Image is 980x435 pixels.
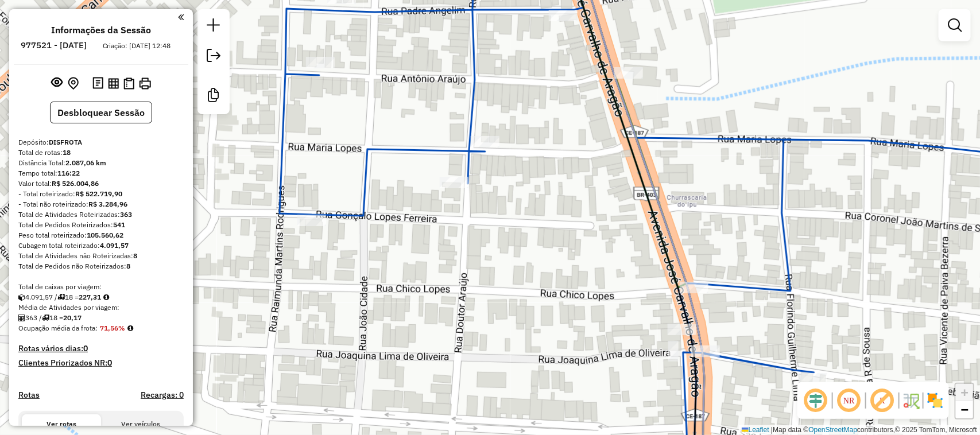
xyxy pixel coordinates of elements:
h4: Informações da Sessão [51,25,151,36]
a: Exportar sessão [202,44,225,70]
div: Média de Atividades por viagem: [18,302,184,313]
button: Ver veículos [101,414,180,434]
strong: 2.087,06 km [65,158,106,167]
div: Total de rotas: [18,147,184,158]
h4: Recargas: 0 [141,390,184,400]
div: Criação: [DATE] 12:48 [99,41,176,51]
i: Cubagem total roteirizado [18,294,25,301]
strong: 0 [107,358,112,368]
a: Leaflet [742,426,769,434]
i: Total de rotas [42,314,49,321]
div: 4.091,57 / 18 = [18,292,184,302]
i: Total de rotas [57,294,65,301]
span: Ocupação média da frota: [18,324,98,332]
div: Cubagem total roteirizado: [18,240,184,251]
span: Ocultar NR [835,387,863,414]
strong: 0 [83,343,88,354]
span: Ocultar deslocamento [802,387,830,414]
h4: Rotas vários dias: [18,344,184,354]
strong: 20,17 [63,313,82,322]
span: Exibir rótulo [869,387,896,414]
strong: 18 [63,148,71,157]
div: 363 / 18 = [18,313,184,323]
button: Ver rotas [22,414,101,434]
a: Zoom in [956,384,973,401]
i: Meta Caixas/viagem: 1,00 Diferença: 226,31 [103,294,109,301]
a: Rotas [18,390,40,400]
button: Imprimir Rotas [137,75,153,92]
div: Total de Pedidos não Roteirizados: [18,261,184,271]
h4: Clientes Priorizados NR: [18,358,184,368]
div: Peso total roteirizado: [18,230,184,240]
button: Desbloquear Sessão [50,102,152,123]
div: Map data © contributors,© 2025 TomTom, Microsoft [739,425,980,435]
div: Total de caixas por viagem: [18,282,184,292]
img: Fluxo de ruas [902,391,920,410]
span: − [961,402,969,417]
button: Exibir sessão original [49,74,65,92]
img: Exibir/Ocultar setores [926,391,944,410]
strong: 227,31 [79,293,101,301]
div: Valor total: [18,178,184,189]
button: Visualizar relatório de Roteirização [106,75,121,91]
strong: 363 [120,210,132,219]
strong: R$ 522.719,90 [75,189,122,198]
a: Exibir filtros [943,14,966,37]
a: OpenStreetMap [809,426,858,434]
strong: 4.091,57 [100,241,129,250]
a: Clique aqui para minimizar o painel [178,10,184,24]
strong: 8 [126,262,130,270]
span: | [771,426,773,434]
button: Logs desbloquear sessão [90,75,106,92]
div: Depósito: [18,137,184,147]
span: + [961,385,969,399]
i: Total de Atividades [18,314,25,321]
a: Zoom out [956,401,973,418]
em: Média calculada utilizando a maior ocupação (%Peso ou %Cubagem) de cada rota da sessão. Rotas cro... [127,325,133,332]
strong: 105.560,62 [87,231,123,239]
button: Visualizar Romaneio [121,75,137,92]
a: Criar modelo [202,84,225,110]
div: Distância Total: [18,158,184,168]
div: Tempo total: [18,168,184,178]
div: - Total não roteirizado: [18,199,184,209]
strong: 71,56% [100,324,125,332]
div: Total de Atividades não Roteirizadas: [18,251,184,261]
div: - Total roteirizado: [18,189,184,199]
div: Total de Pedidos Roteirizados: [18,220,184,230]
strong: DISFROTA [49,138,82,146]
button: Centralizar mapa no depósito ou ponto de apoio [65,75,81,92]
strong: R$ 3.284,96 [88,200,127,208]
strong: R$ 526.004,86 [52,179,99,188]
strong: 116:22 [57,169,80,177]
strong: 8 [133,251,137,260]
a: Nova sessão e pesquisa [202,14,225,40]
div: Total de Atividades Roteirizadas: [18,209,184,220]
h6: 977521 - [DATE] [21,40,87,51]
strong: 541 [113,220,125,229]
